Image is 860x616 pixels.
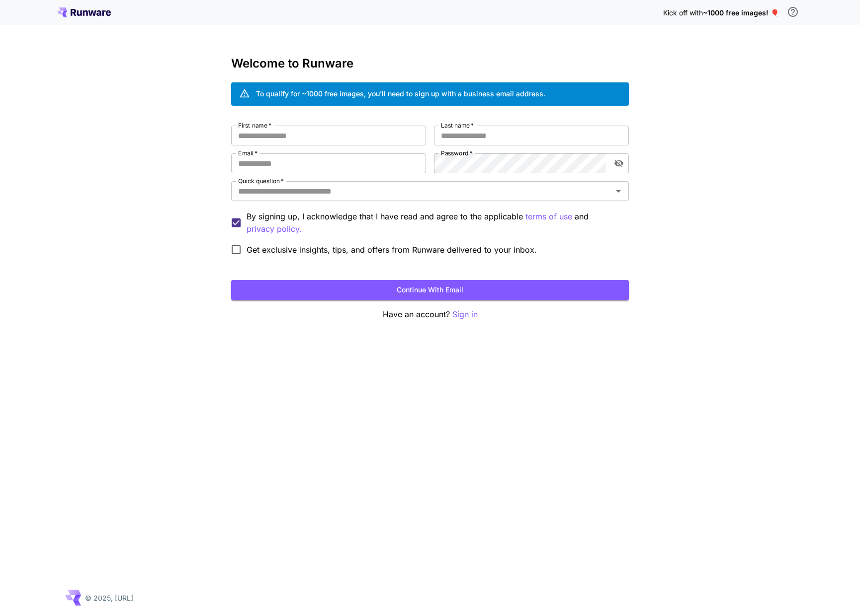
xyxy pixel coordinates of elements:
div: To qualify for ~1000 free images, you’ll need to sign up with a business email address. [256,88,545,99]
span: ~1000 free images! 🎈 [703,8,779,17]
label: First name [238,121,271,130]
span: Get exclusive insights, tips, and offers from Runware delivered to your inbox. [247,244,537,256]
p: terms of use [525,210,572,223]
button: By signing up, I acknowledge that I have read and agree to the applicable terms of use and [247,223,302,235]
span: Kick off with [663,8,703,17]
p: © 2025, [URL] [85,593,133,603]
label: Last name [441,121,474,130]
button: In order to qualify for free credit, you need to sign up with a business email address and click ... [783,2,803,22]
p: Have an account? [231,308,629,321]
button: Sign in [452,308,478,321]
button: By signing up, I acknowledge that I have read and agree to the applicable and privacy policy. [525,210,572,223]
label: Password [441,149,473,157]
p: By signing up, I acknowledge that I have read and agree to the applicable and [247,210,621,235]
label: Quick question [238,177,284,185]
button: Open [611,184,625,198]
button: toggle password visibility [610,154,628,172]
p: privacy policy. [247,223,302,235]
h3: Welcome to Runware [231,57,629,70]
label: Email [238,149,258,157]
button: Continue with email [231,280,629,300]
